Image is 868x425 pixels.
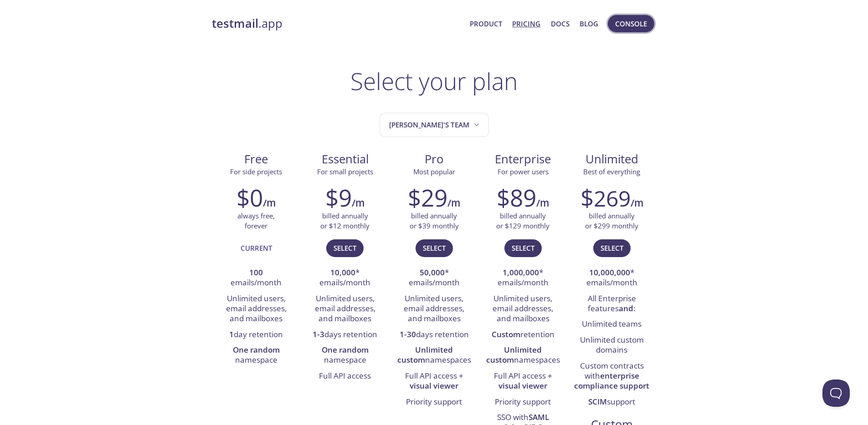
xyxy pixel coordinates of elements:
[408,184,447,211] h2: $29
[308,265,383,291] li: * emails/month
[410,380,458,391] strong: visual viewer
[485,327,560,343] li: retention
[498,167,549,176] span: For power users
[396,369,472,395] li: Full API access +
[588,396,607,407] strong: SCIM
[486,152,560,167] span: Enterprise
[485,291,560,327] li: Unlimited users, email addresses, and mailboxes
[486,344,542,365] strong: Unlimited custom
[263,195,276,211] h6: /m
[536,195,549,211] h6: /m
[308,343,383,369] li: namespace
[608,15,654,32] button: Console
[389,119,481,131] span: [PERSON_NAME]'s team
[219,265,294,291] li: emails/month
[594,183,631,213] span: 269
[504,239,542,257] button: Select
[447,195,460,211] h6: /m
[322,344,369,355] strong: One random
[236,184,263,211] h2: $0
[619,303,633,314] strong: and
[574,291,649,317] li: All Enterprise features :
[350,67,518,95] h1: Select your plan
[470,18,502,30] a: Product
[574,395,649,410] li: support
[485,395,560,410] li: Priority support
[593,239,631,257] button: Select
[212,15,258,31] strong: testmail
[615,18,647,30] span: Console
[498,380,547,391] strong: visual viewer
[497,184,536,211] h2: $89
[400,329,416,339] strong: 1-30
[551,18,570,30] a: Docs
[485,369,560,395] li: Full API access +
[397,152,471,167] span: Pro
[317,167,373,176] span: For small projects
[574,370,649,391] strong: enterprise compliance support
[219,291,294,327] li: Unlimited users, email addresses, and mailboxes
[249,267,263,278] strong: 100
[237,211,275,231] p: always free, forever
[313,329,324,339] strong: 1-3
[512,242,534,254] span: Select
[212,16,463,31] a: testmail.app
[413,167,455,176] span: Most popular
[308,369,383,384] li: Full API access
[233,344,280,355] strong: One random
[326,239,364,257] button: Select
[416,239,453,257] button: Select
[574,359,649,395] li: Custom contracts with
[325,184,352,211] h2: $9
[496,211,550,231] p: billed annually or $129 monthly
[512,18,540,30] a: Pricing
[396,265,472,291] li: * emails/month
[574,265,649,291] li: * emails/month
[601,242,623,254] span: Select
[380,113,489,137] button: Aneesh's team
[396,395,472,410] li: Priority support
[822,379,850,407] iframe: Help Scout Beacon - Open
[320,211,370,231] p: billed annually or $12 monthly
[423,242,446,254] span: Select
[585,211,638,231] p: billed annually or $299 monthly
[580,184,631,211] h2: $
[631,195,643,211] h6: /m
[583,167,640,176] span: Best of everything
[485,265,560,291] li: * emails/month
[396,327,472,343] li: days retention
[219,343,294,369] li: namespace
[229,329,234,339] strong: 1
[503,267,539,278] strong: 1,000,000
[485,343,560,369] li: namespaces
[308,152,382,167] span: Essential
[334,242,356,254] span: Select
[396,291,472,327] li: Unlimited users, email addresses, and mailboxes
[492,329,520,339] strong: Custom
[219,327,294,343] li: day retention
[589,267,630,278] strong: 10,000,000
[308,327,383,343] li: days retention
[230,167,282,176] span: For side projects
[410,211,459,231] p: billed annually or $39 monthly
[574,317,649,332] li: Unlimited teams
[219,152,293,167] span: Free
[396,343,472,369] li: namespaces
[574,333,649,359] li: Unlimited custom domains
[420,267,445,278] strong: 50,000
[397,344,453,365] strong: Unlimited custom
[580,18,598,30] a: Blog
[308,291,383,327] li: Unlimited users, email addresses, and mailboxes
[330,267,355,278] strong: 10,000
[586,151,638,167] span: Unlimited
[352,195,365,211] h6: /m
